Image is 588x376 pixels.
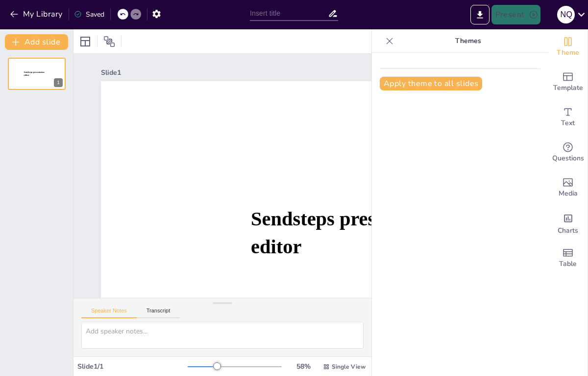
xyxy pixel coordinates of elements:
span: Theme [557,47,579,58]
div: Saved [74,10,104,19]
div: Add images, graphics, shapes or video [548,170,588,205]
div: Change the overall theme [548,29,588,65]
div: Add text boxes [548,100,588,135]
span: Single View [332,363,366,371]
button: Speaker Notes [81,308,137,318]
button: Export to PowerPoint [470,5,490,24]
div: Layout [77,34,93,49]
span: Sendsteps presentation editor [24,71,45,77]
span: Questions [552,153,584,164]
span: Text [561,118,575,129]
span: Sendsteps presentation editor [251,208,445,258]
div: Add a table [548,241,588,276]
div: 1 [54,78,63,87]
input: Insert title [250,6,328,21]
div: Add charts and graphs [548,205,588,241]
span: Charts [558,225,578,236]
div: Get real-time input from your audience [548,135,588,170]
span: Table [559,259,577,269]
button: Present [491,5,540,24]
span: Template [553,83,583,93]
button: Apply theme to all slides [380,77,482,90]
span: Position [103,36,115,47]
button: Transcript [137,308,180,318]
div: Slide 1 / 1 [77,362,188,371]
span: Media [559,188,578,199]
button: Add slide [5,34,68,50]
div: Slide 1 [101,68,539,77]
button: My Library [7,6,67,22]
div: N Q [557,6,575,23]
div: 58 % [292,362,315,371]
div: Sendsteps presentation editor1 [8,58,66,90]
div: Add ready made slides [548,65,588,100]
button: N Q [557,5,575,24]
p: Themes [397,29,539,53]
